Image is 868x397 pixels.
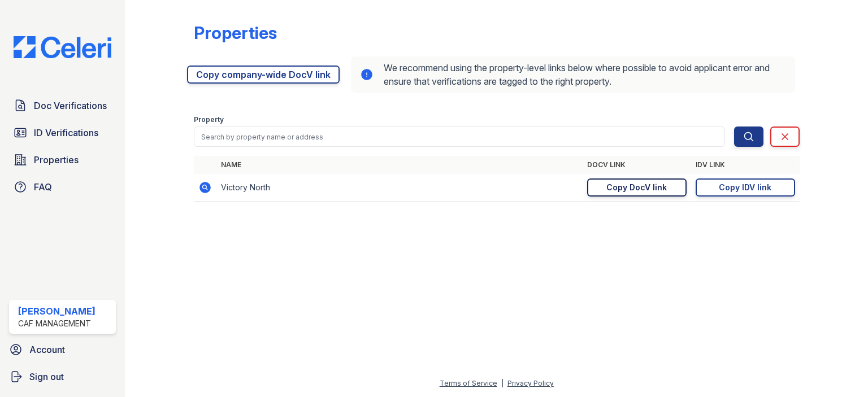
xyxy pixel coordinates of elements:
[34,126,98,139] span: ID Verifications
[194,115,224,124] label: Property
[187,66,340,84] a: Copy company-wide DocV link
[5,338,120,361] a: Account
[5,36,120,58] img: CE_Logo_Blue-a8612792a0a2168367f1c8372b55b34899dd931a85d93a1a3d3e32e68fde9ad4.png
[9,94,116,117] a: Doc Verifications
[18,318,96,329] div: CAF Management
[583,156,691,174] th: DocV Link
[9,176,116,198] a: FAQ
[587,178,687,197] a: Copy DocV link
[606,182,667,193] div: Copy DocV link
[5,365,120,388] a: Sign out
[216,156,583,174] th: Name
[691,156,800,174] th: IDV Link
[351,56,795,93] div: We recommend using the property-level links below where possible to avoid applicant error and ens...
[9,121,116,144] a: ID Verifications
[507,379,554,387] a: Privacy Policy
[34,153,79,167] span: Properties
[29,370,64,383] span: Sign out
[29,343,65,356] span: Account
[194,23,277,43] div: Properties
[719,182,771,193] div: Copy IDV link
[18,304,96,318] div: [PERSON_NAME]
[440,379,497,387] a: Terms of Service
[194,126,725,147] input: Search by property name or address
[696,178,795,197] a: Copy IDV link
[34,180,52,194] span: FAQ
[34,99,107,112] span: Doc Verifications
[216,174,583,202] td: Victory North
[501,379,504,387] div: |
[9,149,116,171] a: Properties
